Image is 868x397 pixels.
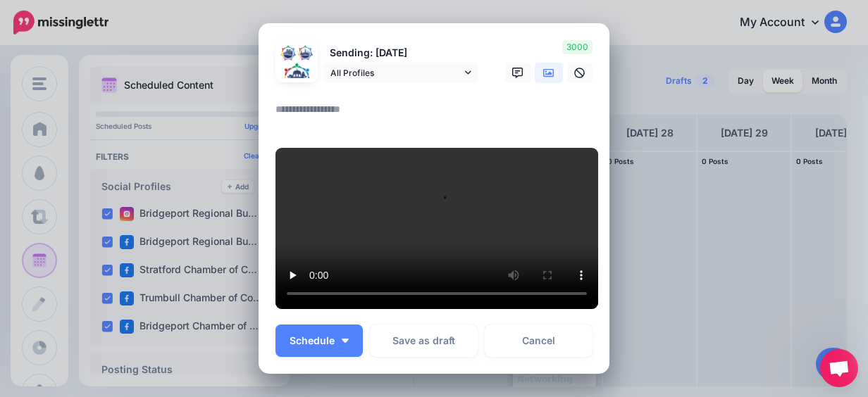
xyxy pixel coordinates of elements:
[485,324,593,357] a: Cancel
[280,44,297,61] img: 326353443_583245609911355_7624060508075186304_n-bsa150316.png
[323,45,478,61] p: Sending: [DATE]
[297,44,314,61] img: 298917060_505120111616092_7232998024942302468_n-bsa150317.png
[370,324,478,357] button: Save as draft
[280,61,314,95] img: 308473372_407848838198388_3303732314664761860_n-bsa150620.png
[562,40,593,54] span: 3000
[275,324,363,357] button: Schedule
[323,63,478,83] a: All Profiles
[290,336,335,346] span: Schedule
[330,65,461,80] span: All Profiles
[342,339,349,343] img: arrow-down-white.png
